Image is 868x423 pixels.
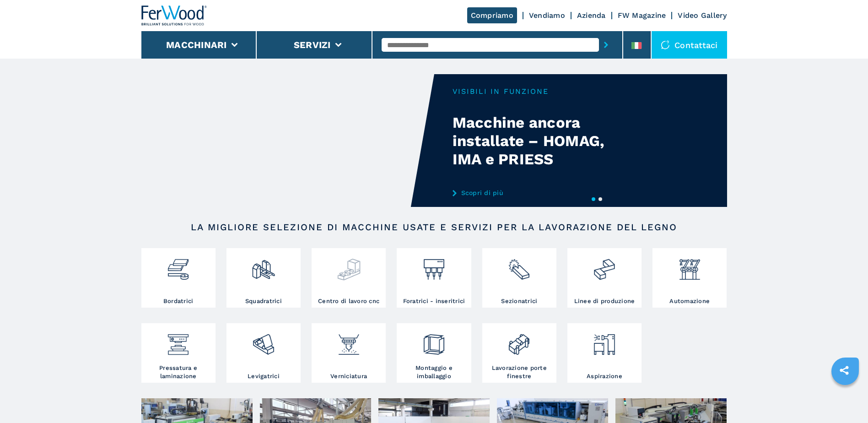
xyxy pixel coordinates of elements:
h3: Sezionatrici [501,297,537,305]
img: aspirazione_1.png [592,325,616,357]
a: Centro di lavoro cnc [312,248,386,308]
a: FW Magazine [618,11,666,20]
img: levigatrici_2.png [251,325,275,357]
button: Servizi [294,39,331,50]
img: linee_di_produzione_2.png [592,250,616,282]
a: Montaggio e imballaggio [397,323,471,383]
h3: Automazione [669,297,710,305]
a: Video Gallery [678,11,727,20]
h3: Bordatrici [163,297,194,305]
h3: Verniciatura [330,372,367,380]
h3: Levigatrici [248,372,280,380]
a: Pressatura e laminazione [141,323,216,383]
a: sharethis [833,359,856,382]
a: Azienda [577,11,606,20]
img: bordatrici_1.png [166,250,190,282]
a: Levigatrici [226,323,301,383]
button: 1 [592,197,595,201]
a: Lavorazione porte finestre [482,323,556,383]
video: Your browser does not support the video tag. [141,74,434,207]
a: Sezionatrici [482,248,556,308]
img: foratrici_inseritrici_2.png [422,250,446,282]
button: 2 [598,197,602,201]
a: Aspirazione [567,323,642,383]
a: Compriamo [467,7,517,23]
a: Scopri di più [453,189,632,196]
img: lavorazione_porte_finestre_2.png [507,325,531,357]
img: montaggio_imballaggio_2.png [422,325,446,357]
button: Macchinari [166,39,227,50]
img: Ferwood [141,5,207,26]
a: Vendiamo [529,11,565,20]
img: squadratrici_2.png [251,250,275,282]
h3: Squadratrici [245,297,282,305]
a: Squadratrici [226,248,301,308]
div: Contattaci [652,31,727,59]
h3: Centro di lavoro cnc [318,297,379,305]
h3: Linee di produzione [574,297,635,305]
img: automazione.png [678,250,702,282]
h2: LA MIGLIORE SELEZIONE DI MACCHINE USATE E SERVIZI PER LA LAVORAZIONE DEL LEGNO [171,222,698,233]
img: sezionatrici_2.png [507,250,531,282]
button: submit-button [599,34,613,55]
img: verniciatura_1.png [337,325,361,357]
img: pressa-strettoia.png [166,325,190,357]
a: Automazione [652,248,727,308]
img: centro_di_lavoro_cnc_2.png [337,250,361,282]
h3: Aspirazione [587,372,622,380]
a: Verniciatura [312,323,386,383]
h3: Montaggio e imballaggio [399,364,469,380]
iframe: Chat [829,382,861,416]
a: Bordatrici [141,248,216,308]
a: Foratrici - inseritrici [397,248,471,308]
h3: Lavorazione porte finestre [485,364,554,380]
h3: Foratrici - inseritrici [403,297,465,305]
h3: Pressatura e laminazione [144,364,213,380]
a: Linee di produzione [567,248,642,308]
img: Contattaci [661,40,670,49]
